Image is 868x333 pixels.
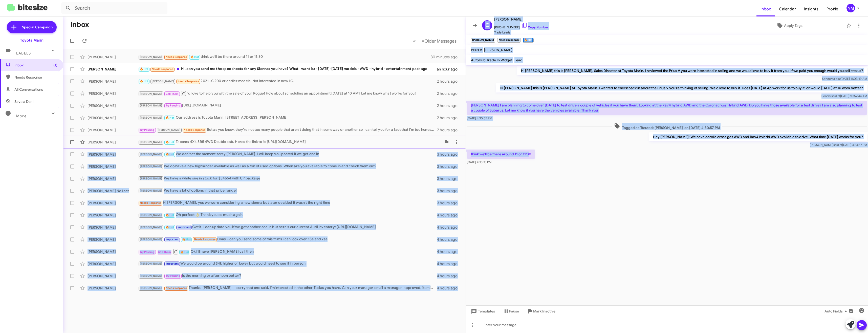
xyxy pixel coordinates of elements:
span: Call Them [166,92,179,96]
span: Apply Tags [784,21,802,30]
span: Important [166,238,179,241]
span: 🔥 Hot [180,250,189,254]
p: Hey [PERSON_NAME]! We have corolla cross gas AWD and Rav4 hybrid AWD available to drive. What tim... [649,132,867,141]
div: 4 hours ago [437,225,462,230]
span: 🔥 Hot [166,213,174,217]
span: All Conversations [14,87,43,92]
div: [PERSON_NAME] [88,164,138,169]
div: 4 hours ago [437,261,462,266]
div: Our address is Toyota Marin: [STREET_ADDRESS][PERSON_NAME] [138,115,437,121]
div: NM [847,4,855,12]
span: Call Them [158,250,171,254]
div: 2 hours ago [437,115,462,120]
span: [DATE] 4:30:55 PM [467,116,492,120]
span: [PERSON_NAME] [140,92,162,96]
p: Hi [PERSON_NAME] this is [PERSON_NAME], Sales Director at Toyota Marin. I reviewed the Prius V yo... [517,66,867,75]
span: [PERSON_NAME] [140,286,162,290]
div: Hi [PERSON_NAME], yes we were considering a new sienna but later decided it wasn't the right time [138,200,437,206]
button: NM [842,4,862,12]
div: Hi, can you send me the spec sheets for any Siennas you have? What I want is: - [DATE]-[DATE] mod... [138,66,437,72]
div: [PERSON_NAME] No Last [88,188,138,193]
a: Insights [800,2,822,16]
span: Auto Fields [824,307,849,316]
span: Older Messages [424,38,457,44]
span: Needs Response [14,75,57,80]
div: 4 hours ago [437,273,462,279]
div: We don't at the moment sorry [PERSON_NAME]. I will keep you posted if we get one in [138,151,437,157]
div: 2 hours ago [437,79,462,84]
div: [PERSON_NAME] [88,249,138,254]
span: Try Pausing [140,250,155,254]
div: Okay - can you send some of this trims i can look over ! Se and xse [138,236,437,242]
span: said at [831,94,840,98]
div: 30 minutes ago [431,54,462,60]
span: Save a Deal [14,99,33,104]
span: Needs Response [194,238,215,241]
span: said at [832,77,841,81]
div: Ok I'll have [PERSON_NAME] call then [138,248,437,255]
span: Inbox [756,2,775,16]
div: [PERSON_NAME] [88,237,138,242]
div: Tacoma 4X4 SR5 4WD Double cab. Heres the link to it: [URL][DOMAIN_NAME] [138,139,441,145]
span: [PERSON_NAME] [140,104,162,107]
span: More [16,114,27,118]
span: Labels [16,51,31,55]
div: [URL][DOMAIN_NAME] [138,103,437,108]
div: [PERSON_NAME] [88,127,138,133]
span: Pause [509,307,519,316]
span: Needs Response [178,80,199,83]
span: 🔥 Hot [166,116,174,119]
small: [PERSON_NAME] [471,38,495,43]
span: [PHONE_NUMBER] [494,22,548,30]
span: Needs Response [152,67,173,71]
button: Templates [466,307,499,316]
span: [PERSON_NAME] [140,226,162,229]
a: Copy Number [522,25,548,29]
div: 2 hours ago [437,91,462,96]
div: [PERSON_NAME] [88,200,138,206]
span: [PERSON_NAME] [DATE] 4:34:57 PM [810,143,867,147]
div: 4 hours ago [437,213,462,218]
span: C [485,21,489,29]
span: [PERSON_NAME] [494,16,548,22]
span: Sender [DATE] 11:03:49 AM [822,77,867,81]
span: [PERSON_NAME] [140,153,162,156]
span: « [413,38,416,44]
button: Auto Fields [820,307,853,316]
div: [PERSON_NAME] [88,54,138,60]
div: 3 hours ago [437,176,462,181]
span: said at [833,143,842,147]
div: 2021 LC 200 or earlier models. Not interested in new LC. [138,78,437,84]
span: 🔥 Hot [190,55,199,59]
span: Sender [DATE] 10:57:44 AM [821,94,867,98]
span: [PERSON_NAME] [140,165,162,168]
div: 2 hours ago [437,127,462,133]
span: [PERSON_NAME] [140,262,162,265]
span: Important [166,262,179,265]
div: 3 hours ago [437,164,462,169]
span: [PERSON_NAME] [140,116,162,119]
span: [PERSON_NAME] [484,48,512,52]
div: [PERSON_NAME] [88,213,138,218]
span: Calendar [775,2,800,16]
p: [PERSON_NAME] I am planning to come over [DATE] to test drive a couple of vehicles if you have th... [467,101,867,115]
div: [PERSON_NAME] [88,286,138,291]
span: [PERSON_NAME] [140,55,162,59]
span: Prius V [471,48,482,52]
input: Search [61,2,167,14]
div: [PERSON_NAME] [88,103,138,108]
span: Profile [822,2,842,16]
div: 4 hours ago [437,286,462,291]
div: We do have a new highlander available as well as a ton of used options. When are you available to... [138,163,437,169]
div: [PERSON_NAME] [88,176,138,181]
div: 3 hours ago [437,152,462,157]
span: Try Pausing [166,104,180,107]
h1: Inbox [70,21,89,29]
span: Templates [470,307,495,316]
div: But as you know, they're not too many people that aren't doing that in someway or another so I ca... [138,127,437,133]
span: Tagged as 'Routed: [PERSON_NAME]' on [DATE] 4:30:57 PM [612,123,722,130]
span: Lead [514,58,523,62]
div: an hour ago [437,67,462,72]
span: Needs Response [140,201,161,205]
